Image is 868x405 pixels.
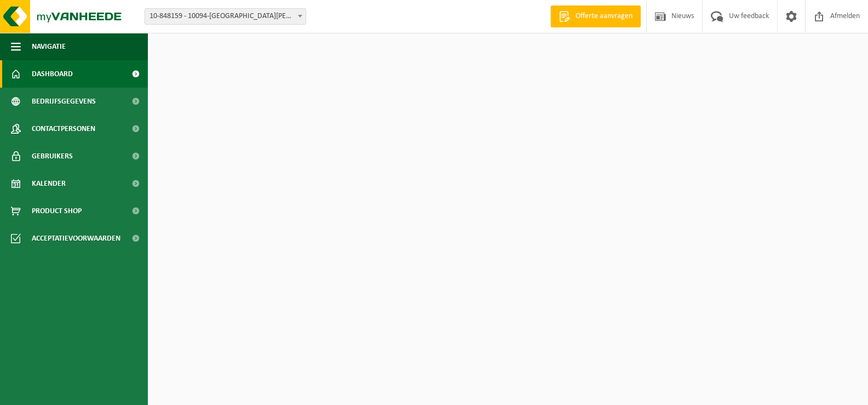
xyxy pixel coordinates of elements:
[32,197,82,225] span: Product Shop
[32,142,73,170] span: Gebruikers
[32,115,95,142] span: Contactpersonen
[573,11,635,22] span: Offerte aanvragen
[32,33,66,60] span: Navigatie
[145,9,306,24] span: 10-848159 - 10094-TEN BERCH - ANTWERPEN
[550,5,641,27] a: Offerte aanvragen
[32,170,66,197] span: Kalender
[32,60,73,88] span: Dashboard
[32,88,96,115] span: Bedrijfsgegevens
[145,8,306,25] span: 10-848159 - 10094-TEN BERCH - ANTWERPEN
[32,225,120,252] span: Acceptatievoorwaarden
